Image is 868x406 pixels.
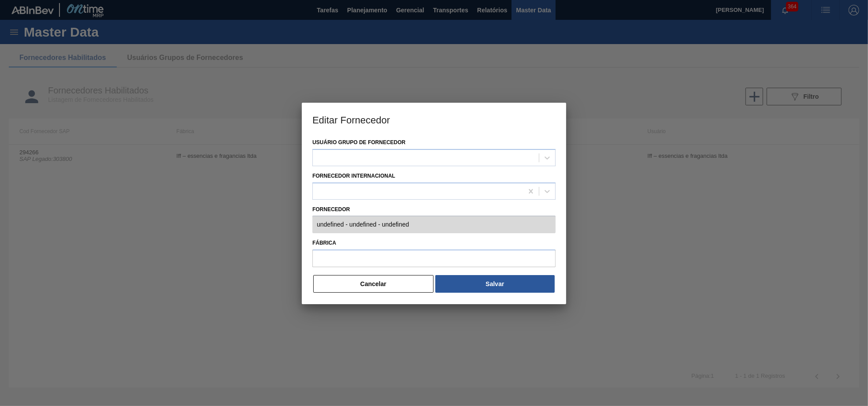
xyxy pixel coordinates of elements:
[312,173,395,179] label: Fornecedor Internacional
[312,237,556,250] label: Fábrica
[312,203,556,216] label: Fornecedor
[435,275,555,293] button: Salvar
[313,275,434,293] button: Cancelar
[302,103,566,136] h3: Editar Fornecedor
[312,139,405,145] label: Usuário Grupo de Fornecedor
